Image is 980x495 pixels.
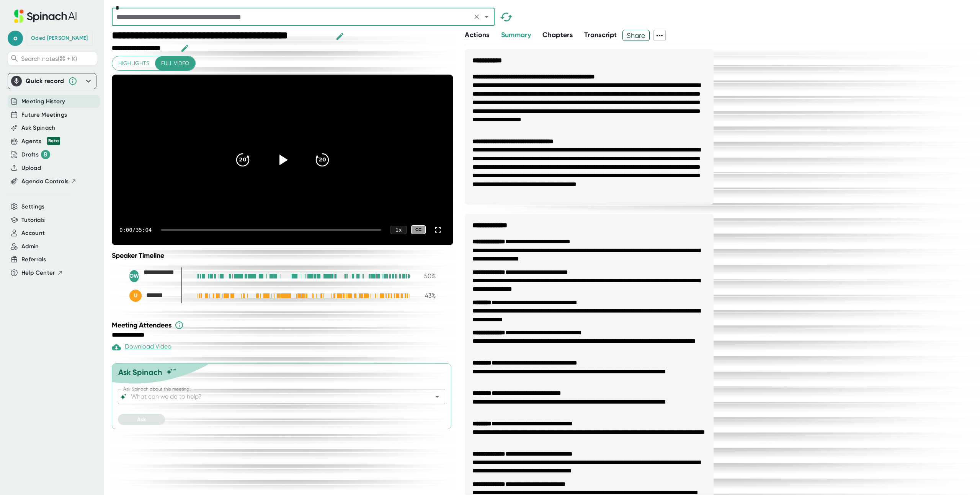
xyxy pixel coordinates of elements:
button: Summary [501,30,531,40]
button: Open [481,11,492,22]
div: Download Video [112,343,171,352]
button: Future Meetings [21,111,67,119]
div: 1 x [390,226,407,234]
span: Full video [161,59,189,68]
button: Chapters [542,30,573,40]
button: Settings [21,202,45,211]
div: U [129,290,142,302]
div: OW [129,270,139,282]
div: Oded Welgreen [31,35,88,42]
div: 50 % [416,272,436,280]
button: Tutorials [21,216,45,225]
button: Transcript [584,30,617,40]
button: Agenda Controls [21,177,77,186]
span: Share [623,29,649,42]
button: Full video [155,56,195,70]
button: Open [432,391,443,402]
div: Meeting Attendees [112,321,455,330]
div: Speaker Timeline [112,251,453,260]
div: 43 % [416,292,436,299]
div: Beta [47,137,60,145]
button: Referrals [21,255,46,264]
div: CC [411,225,426,234]
span: Chapters [542,31,573,39]
button: Clear [471,11,482,22]
button: Admin [21,242,39,251]
button: Agents Beta [21,137,60,146]
span: Actions [465,31,489,39]
span: Highlights [118,59,149,68]
span: Search notes (⌘ + K) [21,55,77,62]
button: Account [21,229,45,238]
span: Summary [501,31,531,39]
button: Highlights [112,56,155,70]
span: Help Center [21,269,55,277]
button: Drafts 8 [21,150,50,159]
button: Meeting History [21,97,65,106]
button: Ask [118,414,165,425]
button: Actions [465,30,489,40]
div: Drafts [21,150,50,159]
div: 8 [41,150,50,159]
span: Agenda Controls [21,177,69,186]
span: Transcript [584,31,617,39]
div: Quick record [26,77,64,85]
div: Quick record [11,73,93,89]
span: o [8,31,23,46]
div: Agents [21,137,60,146]
div: Ask Spinach [118,368,162,377]
button: Share [622,30,650,41]
div: 0:00 / 35:04 [119,227,152,233]
span: Ask [137,416,146,423]
button: Help Center [21,269,63,277]
button: Ask Spinach [21,124,56,132]
button: Upload [21,164,41,173]
input: What can we do to help? [129,391,420,402]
